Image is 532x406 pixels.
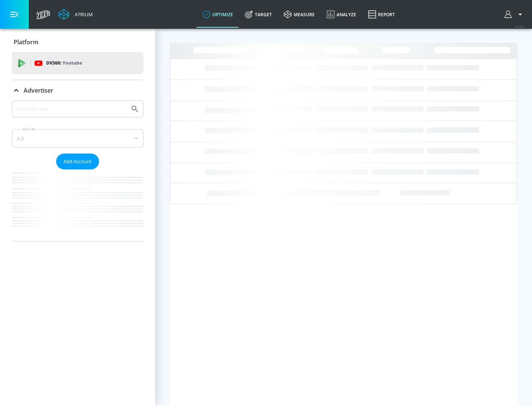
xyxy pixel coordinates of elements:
div: Platform [12,32,143,52]
p: Youtube [62,59,82,67]
a: Target [239,1,278,28]
div: Atrium [72,11,93,18]
p: DV360: [46,59,82,67]
button: Add Account [56,154,99,169]
a: Report [362,1,401,28]
a: Analyze [321,1,362,28]
div: Advertiser [12,80,143,101]
p: Advertiser [24,86,53,94]
div: A-Z [12,129,143,148]
a: measure [278,1,321,28]
a: Atrium [58,9,93,20]
div: Advertiser [12,100,143,241]
p: Platform [14,38,38,46]
label: Sort By [21,127,37,131]
div: DV360: Youtube [12,52,143,74]
input: Search by name [15,104,127,114]
span: Add Account [64,157,92,166]
a: optimize [197,1,239,28]
span: v 4.28.0 [514,24,525,28]
nav: list of Advertiser [12,169,143,241]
